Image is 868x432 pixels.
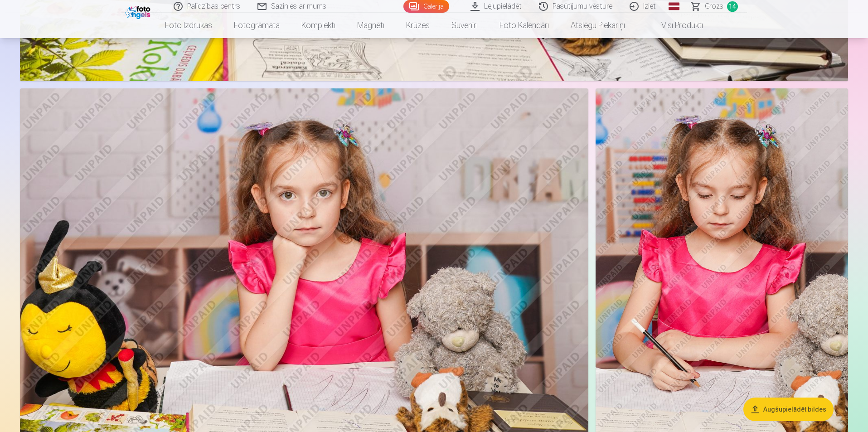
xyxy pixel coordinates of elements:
a: Komplekti [291,13,346,38]
a: Magnēti [346,13,395,38]
span: 14 [727,1,738,12]
span: Grozs [705,1,723,12]
a: Atslēgu piekariņi [560,13,636,38]
img: /fa1 [125,4,153,19]
a: Suvenīri [441,13,489,38]
button: Augšupielādēt bildes [743,398,834,421]
a: Fotogrāmata [223,13,291,38]
a: Foto izdrukas [154,13,223,38]
a: Visi produkti [636,13,714,38]
a: Foto kalendāri [489,13,560,38]
a: Krūzes [395,13,441,38]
